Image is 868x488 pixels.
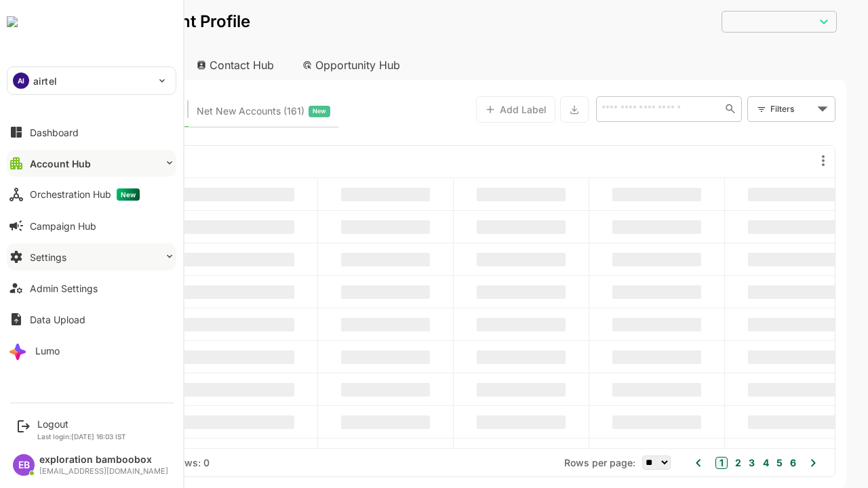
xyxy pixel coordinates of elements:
button: Data Upload [7,306,176,333]
button: Campaign Hub [7,212,176,239]
div: Filters [722,95,788,123]
button: Add Label [429,96,508,123]
div: Opportunity Hub [244,50,365,80]
div: Newly surfaced ICP-fit accounts from Intent, Website, LinkedIn, and other engagement signals. [149,102,283,120]
span: New [265,102,279,120]
div: AI [13,73,29,89]
button: 3 [698,455,707,470]
button: Lumo [7,337,176,364]
div: Logout [37,418,126,430]
button: Dashboard [7,119,176,146]
div: Account Hub [22,50,133,80]
button: 2 [684,455,694,470]
div: Account Hub [30,158,91,169]
p: airtel [33,74,57,88]
div: ​ [674,9,789,33]
div: Total Rows: NaN | Rows: 0 [41,457,162,468]
p: Unified Account Profile [22,14,203,30]
div: AIairtel [7,67,176,94]
div: exploration bamboobox [39,454,168,466]
button: Orchestration HubNew [7,181,176,208]
div: Settings [30,251,66,263]
button: 5 [726,455,735,470]
div: Dashboard [30,127,79,138]
button: 4 [712,455,722,470]
span: Known accounts you’ve identified to target - imported from CRM, Offline upload, or promoted from ... [48,102,125,120]
div: Data Upload [30,314,85,325]
p: Last login: [DATE] 16:03 IST [37,432,126,441]
div: Filters [723,102,766,116]
span: Net New Accounts ( 161 ) [149,102,257,120]
div: Admin Settings [30,283,98,294]
div: Lumo [35,345,60,357]
button: 1 [668,457,680,469]
button: Admin Settings [7,274,176,302]
div: [EMAIL_ADDRESS][DOMAIN_NAME] [39,467,168,476]
div: EB [13,454,35,476]
img: undefinedjpg [7,16,18,27]
button: Account Hub [7,150,176,177]
button: Settings [7,243,176,270]
button: 6 [739,455,749,470]
span: Rows per page: [517,457,588,468]
div: Orchestration Hub [30,188,140,201]
div: Campaign Hub [30,220,96,232]
span: New [117,188,140,201]
button: Export the selected data as CSV [513,96,541,123]
div: Contact Hub [138,50,239,80]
